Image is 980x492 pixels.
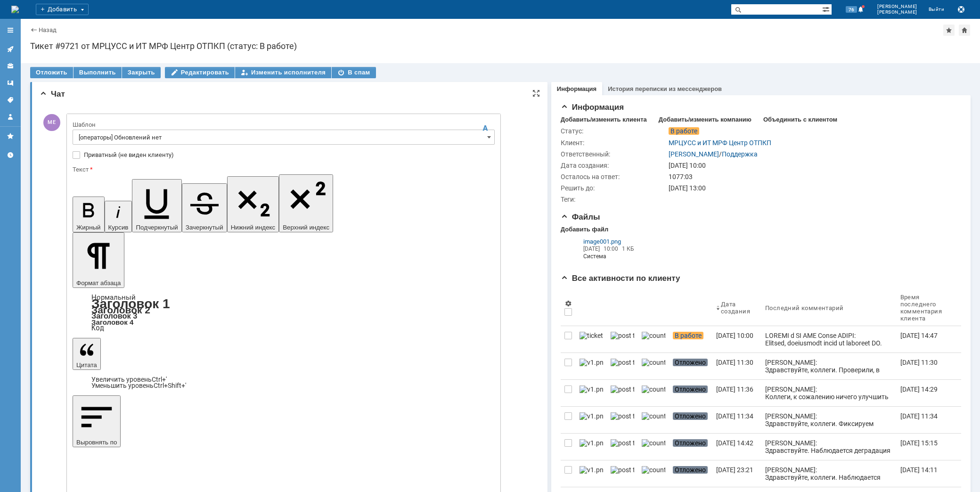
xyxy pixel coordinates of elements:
a: Отложено [669,407,712,433]
span: [PHONE_NUMBER] [12,302,71,309]
a: [DATE] 10:00 [712,326,761,353]
a: Клиенты [3,58,18,74]
span: --- [12,268,18,275]
span: Отдел эксплуатации сети [12,457,90,464]
a: Теги [3,92,18,107]
button: Зачеркнутый [182,183,227,232]
a: Отложено [669,353,712,379]
div: Из почтовой переписки [557,234,670,264]
a: Шаблоны комментариев [3,75,18,90]
a: [EMAIL_ADDRESS][DOMAIN_NAME] [126,311,243,318]
div: На всю страницу [532,90,540,97]
a: ticket_notification.png [576,326,607,353]
img: counter.png [642,412,665,420]
div: [DATE] 15:15 [900,439,938,447]
a: post ticket.png [607,407,638,433]
img: v1.png [580,466,603,474]
span: Отложено [673,466,708,474]
span: Отложено [673,412,708,420]
span: 10:00 [604,246,618,252]
img: v1.png [580,385,603,393]
div: Формат абзаца [73,295,495,331]
div: Последний комментарий [765,304,843,312]
span: .png [610,238,621,245]
img: ticket_notification.png [580,332,603,339]
a: counter.png [638,434,669,460]
span: image001 [583,238,610,245]
a: post ticket.png [607,434,638,460]
span: Подчеркнутый [136,224,178,231]
a: image001.png [583,238,666,245]
span: Курсив [108,224,129,231]
a: post ticket.png [607,460,638,487]
a: v1.png [576,407,607,433]
a: Перейти на домашнюю страницу [11,6,19,13]
span: Нижний индекс [231,224,276,231]
a: [PERSON_NAME]: Здравствуйте, коллеги. Проверили, в настоящий момент канал работает штатно. На зап... [761,353,897,379]
a: [DATE] 11:34 [897,407,954,433]
a: Отложено [669,380,712,406]
span: [DATE] 13:00 [669,184,706,192]
div: [DATE] 14:47 [900,332,938,339]
div: [DATE] 10:00 [716,332,753,339]
div: Объединить с клиентом [763,116,837,123]
div: Сделать домашней страницей [959,25,970,36]
a: post ticket.png [607,326,638,353]
div: Клиент: [561,139,667,147]
a: post ticket.png [607,353,638,379]
a: Нормальный [91,293,136,302]
a: [DATE] 14:42 [712,434,761,460]
a: Мой профиль [3,109,18,124]
div: [DATE] 14:42 [716,439,753,447]
span: [PERSON_NAME] [877,9,917,15]
span: Все активности по клиенту [561,274,680,283]
div: [DATE] 11:34 [716,412,753,420]
img: post ticket.png [611,332,634,339]
span: Здравствуйте, коллеги. Наблюдается авария на промежуточном узле транспортной сети/сети доступа. [12,196,243,211]
a: Назад [39,26,57,33]
div: Статус: [561,127,667,135]
span: --- [12,440,18,447]
span: [DATE] [583,246,600,252]
a: Заголовок 2 [91,304,150,315]
span: 65143 4136644 0 01h22m05s Connect [29,30,156,38]
a: counter.png [638,326,669,353]
div: [DATE] 23:21 [716,466,753,474]
span: Ctrl+Shift+' [154,382,186,389]
img: logo [11,6,19,13]
a: counter.png [638,353,669,379]
a: МРЦУСС и ИТ МРФ Центр ОТПКП [669,139,771,147]
a: [DATE] 11:30 [712,353,761,379]
div: [DATE] 11:36 [716,385,753,393]
img: post ticket.png [611,385,634,393]
span: В работе [669,127,699,135]
label: Приватный (не виден клиенту) [84,151,493,159]
img: v1.png [580,359,603,366]
span: Расширенный поиск [822,4,832,13]
img: counter.png [642,439,665,447]
a: [EMAIL_ADDRESS][DOMAIN_NAME] [126,483,243,490]
img: post ticket.png [611,466,634,474]
span: Чат [40,90,65,98]
a: [PERSON_NAME] [669,150,719,158]
a: Отложено [669,434,712,460]
span: Файлы [561,213,600,221]
a: [DATE] 11:34 [712,407,761,433]
span: Жирный [76,224,101,231]
a: v1.png [576,353,607,379]
a: [DATE] 14:29 [897,380,954,406]
div: Добавить/изменить компанию [659,116,751,123]
div: Дата создания [721,301,750,315]
div: [PERSON_NAME]: Здравствуйте. Наблюдается деградация РРЛ из-за сильного ливня в районе. Работоспос... [765,439,893,484]
i: Система [583,253,666,260]
span: ООО "Региональные беспроводные сети" [12,465,139,473]
img: counter.png [642,359,665,366]
span: Настройки [564,300,572,307]
div: [DATE] 10:00 [669,162,955,169]
div: Осталось на ответ: [561,173,667,180]
button: Верхний индекс [279,174,333,232]
div: Ответственный: [561,150,667,158]
div: [PERSON_NAME]: Коллеги, к сожалению ничего улучшить или как то изменить мы не сможем, так как кан... [765,385,893,423]
div: [DATE] 14:29 [900,385,938,393]
a: История переписки из мессенджеров [608,85,722,92]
